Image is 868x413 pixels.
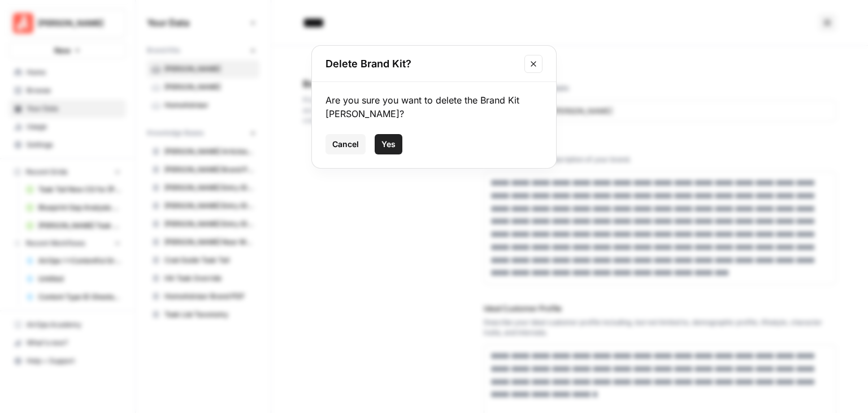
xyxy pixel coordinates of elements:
span: Cancel [332,139,359,150]
div: Are you sure you want to delete the Brand Kit [PERSON_NAME]? [325,93,542,121]
h2: Delete Brand Kit? [325,56,518,72]
button: Close modal [524,55,542,73]
button: Yes [375,134,402,154]
span: Yes [381,139,396,150]
button: Cancel [325,134,366,154]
